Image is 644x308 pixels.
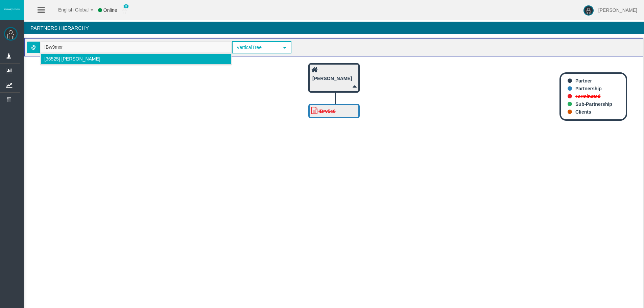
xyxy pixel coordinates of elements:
b: [PERSON_NAME] [312,76,352,81]
b: Terminated [575,94,600,99]
input: Search partner... [41,42,231,52]
b: Sub-Partnership [575,101,612,107]
h4: Partners Hierarchy [24,22,644,34]
span: [PERSON_NAME] [598,7,637,13]
span: [36525] [PERSON_NAME] [44,56,100,62]
span: 0 [123,4,129,8]
b: Partner [575,78,592,84]
span: @ [27,42,40,53]
img: user-image [583,5,594,16]
span: select [282,45,287,50]
span: Online [103,7,117,13]
img: user_small.png [122,7,127,14]
img: logo.svg [3,8,20,10]
b: IBrv5e6 [318,109,336,114]
span: English Global [49,7,89,13]
b: Partnership [575,86,602,91]
span: VerticalTree [233,42,279,53]
b: Clients [575,109,591,115]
